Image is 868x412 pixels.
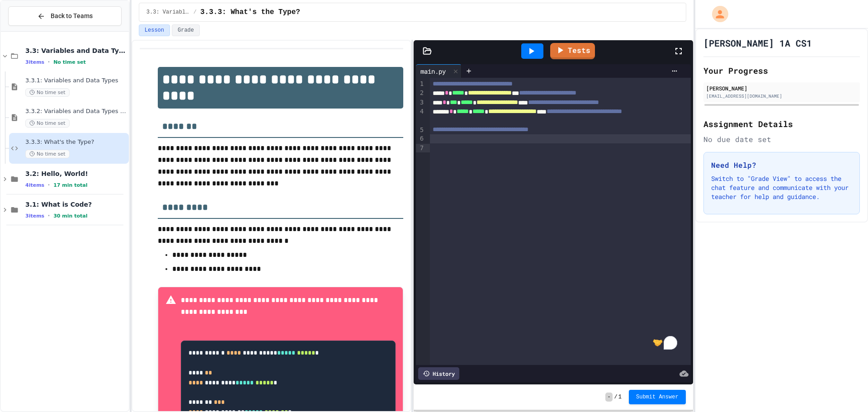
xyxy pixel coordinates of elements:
h2: Your Progress [703,64,860,77]
span: • [48,58,50,66]
h2: Assignment Details [703,118,860,130]
span: • [48,181,50,189]
span: • [48,212,50,219]
a: Tests [550,43,595,59]
span: 3.3: Variables and Data Types [25,47,127,55]
button: Submit Answer [629,390,686,404]
button: Lesson [139,24,170,36]
button: Grade [172,24,200,36]
span: / [193,9,197,16]
span: Submit Answer [636,393,679,401]
div: main.py [416,66,450,76]
span: - [605,393,612,402]
span: No time set [53,59,86,65]
div: [EMAIL_ADDRESS][DOMAIN_NAME] [706,93,857,99]
div: To enrich screen reader interactions, please activate Accessibility in Grammarly extension settings [430,78,691,365]
div: 6 [416,134,425,143]
div: [PERSON_NAME] [706,84,857,92]
div: 1 [416,80,425,89]
span: 3 items [25,213,44,219]
iframe: chat widget [830,376,859,403]
span: No time set [25,88,70,97]
div: 4 [416,107,425,126]
div: History [418,367,459,380]
span: 30 min total [53,213,87,219]
span: 3.2: Hello, World! [25,170,127,178]
h1: [PERSON_NAME] 1A CS1 [703,37,812,49]
span: 17 min total [53,182,87,188]
span: No time set [25,150,70,158]
iframe: chat widget [793,336,859,375]
span: 3.3.3: What's the Type? [25,138,127,146]
button: Back to Teams [8,6,122,26]
span: 3.1: What is Code? [25,200,127,208]
span: 3.3: Variables and Data Types [146,9,190,16]
div: My Account [703,4,731,24]
div: 7 [416,144,425,153]
span: 3.3.1: Variables and Data Types [25,77,127,85]
div: 3 [416,98,425,107]
span: 3 items [25,59,44,65]
div: 5 [416,126,425,135]
span: No time set [25,119,70,128]
h3: Need Help? [711,160,852,170]
div: main.py [416,64,462,78]
p: Switch to "Grade View" to access the chat feature and communicate with your teacher for help and ... [711,174,852,201]
span: 3.3.2: Variables and Data Types - Review [25,108,127,115]
div: No due date set [703,134,860,145]
span: Back to Teams [51,11,93,21]
div: 2 [416,89,425,98]
span: 4 items [25,182,44,188]
span: 1 [618,393,622,401]
span: / [614,393,618,401]
span: 3.3.3: What's the Type? [200,7,300,18]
